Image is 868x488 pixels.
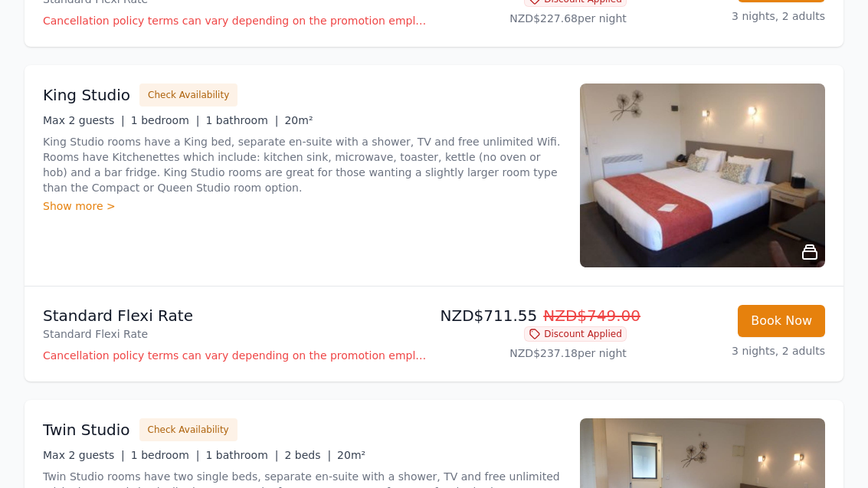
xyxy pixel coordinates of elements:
[43,13,428,28] p: Cancellation policy terms can vary depending on the promotion employed and the time of stay of th...
[43,198,562,214] div: Show more >
[43,84,130,106] h3: King Studio
[139,84,237,106] button: Check Availability
[337,449,365,461] span: 20m²
[43,449,125,461] span: Max 2 guests |
[524,326,627,342] span: Discount Applied
[639,343,825,359] p: 3 nights, 2 adults
[43,419,130,441] h3: Twin Studio
[738,305,825,337] button: Book Now
[441,11,627,26] p: NZD$227.68 per night
[205,114,278,126] span: 1 bathroom |
[43,348,428,363] p: Cancellation policy terms can vary depending on the promotion employed and the time of stay of th...
[131,449,200,461] span: 1 bedroom |
[139,418,237,441] button: Check Availability
[205,449,278,461] span: 1 bathroom |
[43,305,428,326] p: Standard Flexi Rate
[543,306,640,325] span: NZD$749.00
[43,114,125,126] span: Max 2 guests |
[639,8,825,24] p: 3 nights, 2 adults
[284,114,313,126] span: 20m²
[43,326,428,342] p: Standard Flexi Rate
[43,134,562,195] p: King Studio rooms have a King bed, separate en-suite with a shower, TV and free unlimited Wifi. R...
[131,114,200,126] span: 1 bedroom |
[441,305,627,326] p: NZD$711.55
[441,346,627,361] p: NZD$237.18 per night
[284,449,331,461] span: 2 beds |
